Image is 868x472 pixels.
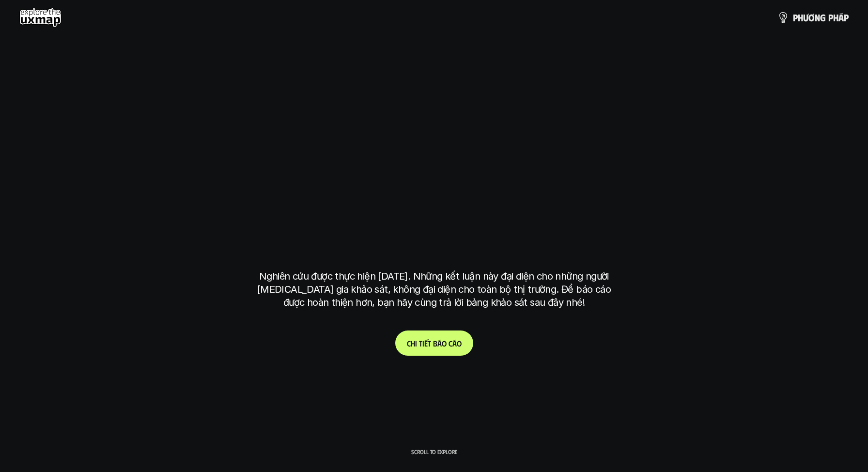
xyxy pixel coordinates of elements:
a: Chitiếtbáocáo [395,330,473,356]
span: c [449,339,452,348]
span: t [428,339,431,348]
span: á [838,12,844,23]
span: á [452,339,457,348]
h1: phạm vi công việc của [257,136,611,176]
span: p [844,12,849,23]
span: á [437,339,442,348]
span: h [411,339,415,348]
span: g [820,12,826,23]
a: phươngpháp [777,8,849,27]
span: h [798,12,803,23]
p: Nghiên cứu được thực hiện [DATE]. Những kết luận này đại diện cho những người [MEDICAL_DATA] gia ... [252,270,616,309]
span: C [407,339,411,348]
span: p [828,12,833,23]
span: b [433,339,437,348]
h1: tại [GEOGRAPHIC_DATA] [262,212,607,253]
span: i [415,339,417,348]
span: ế [424,339,428,348]
span: ư [803,12,808,23]
span: ơ [808,12,815,23]
span: o [457,339,462,348]
h6: Kết quả nghiên cứu [401,116,474,127]
span: t [419,339,422,348]
span: o [442,339,447,348]
span: n [815,12,820,23]
p: Scroll to explore [411,448,457,455]
span: i [422,339,424,348]
span: h [833,12,838,23]
span: p [793,12,798,23]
